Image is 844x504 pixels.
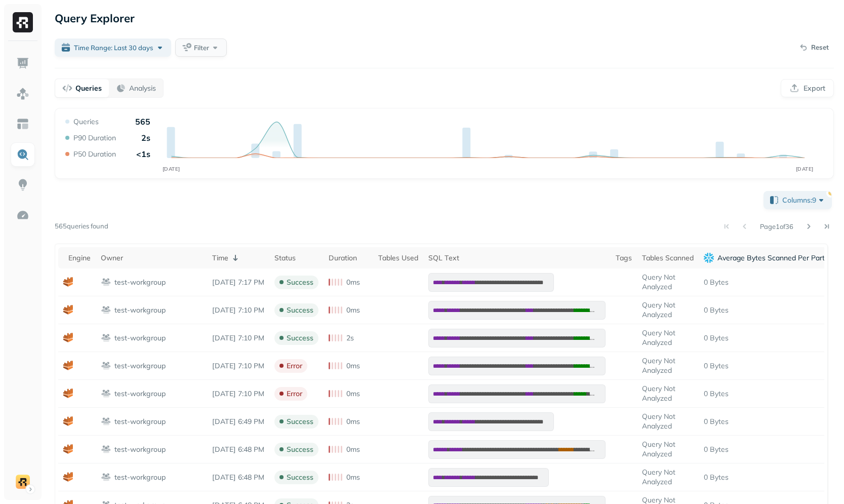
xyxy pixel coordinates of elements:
[760,222,793,231] p: Page 1 of 36
[114,305,166,315] p: test-workgroup
[794,40,834,56] button: Reset
[287,445,313,454] p: success
[114,361,166,371] p: test-workgroup
[114,389,166,399] p: test-workgroup
[699,268,843,296] td: 0 Bytes
[642,384,694,403] p: Query Not Analyzed
[287,473,313,482] p: success
[16,57,29,70] img: Dashboard
[699,436,843,463] td: 0 Bytes
[346,278,360,287] p: 0ms
[114,445,166,454] p: test-workgroup
[75,84,102,93] p: Queries
[378,253,418,263] div: Tables Used
[129,84,156,93] p: Analysis
[811,43,829,53] p: Reset
[642,412,694,431] p: Query Not Analyzed
[346,417,360,427] p: 0ms
[642,468,694,487] p: Query Not Analyzed
[287,333,313,343] p: success
[55,38,171,57] button: Time Range: Last 30 days
[274,253,318,263] div: Status
[16,475,30,489] img: demo
[346,361,360,371] p: 0ms
[114,333,166,343] p: test-workgroup
[699,324,843,352] td: 0 Bytes
[73,117,99,127] p: Queries
[796,166,814,172] tspan: [DATE]
[699,463,843,491] td: 0 Bytes
[763,191,832,209] button: Columns:9
[287,417,313,427] p: success
[346,305,360,315] p: 0ms
[114,278,166,287] p: test-workgroup
[642,300,694,320] p: Query Not Analyzed
[212,305,264,315] p: Sep 17, 2025 7:10 PM
[642,273,694,292] p: Query Not Analyzed
[717,253,838,263] p: Average Bytes Scanned Per Partition
[699,296,843,324] td: 0 Bytes
[699,352,843,380] td: 0 Bytes
[346,389,360,399] p: 0ms
[16,148,29,161] img: Query Explorer
[642,356,694,375] p: Query Not Analyzed
[74,43,153,53] span: Time Range: Last 30 days
[55,9,135,27] p: Query Explorer
[329,253,368,263] div: Duration
[16,118,29,131] img: Asset Explorer
[13,12,33,32] img: Ryft
[782,195,826,205] span: Columns: 9
[73,133,116,143] p: P90 Duration
[212,278,264,287] p: Sep 17, 2025 7:17 PM
[101,253,202,263] div: Owner
[55,221,108,231] p: 565 queries found
[616,253,632,263] div: Tags
[175,38,227,57] button: Filter
[114,473,166,482] p: test-workgroup
[642,253,694,263] div: Tables Scanned
[136,149,150,159] p: <1s
[287,278,313,287] p: success
[212,473,264,482] p: Sep 17, 2025 6:48 PM
[781,79,834,97] button: Export
[287,305,313,315] p: success
[16,209,29,222] img: Optimization
[212,252,264,264] div: Time
[212,445,264,454] p: Sep 17, 2025 6:48 PM
[346,445,360,454] p: 0ms
[16,178,29,191] img: Insights
[194,43,209,53] span: Filter
[73,149,116,159] p: P50 Duration
[346,333,354,343] p: 2s
[699,408,843,436] td: 0 Bytes
[16,87,29,100] img: Assets
[163,166,180,172] tspan: [DATE]
[346,473,360,482] p: 0ms
[114,417,166,427] p: test-workgroup
[68,253,91,263] div: Engine
[212,361,264,371] p: Sep 17, 2025 7:10 PM
[642,440,694,459] p: Query Not Analyzed
[287,389,302,399] p: error
[212,333,264,343] p: Sep 17, 2025 7:10 PM
[287,361,302,371] p: error
[141,133,150,143] p: 2s
[212,417,264,427] p: Sep 17, 2025 6:49 PM
[642,328,694,347] p: Query Not Analyzed
[212,389,264,399] p: Sep 17, 2025 7:10 PM
[428,253,606,263] div: SQL Text
[699,380,843,408] td: 0 Bytes
[135,117,150,127] p: 565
